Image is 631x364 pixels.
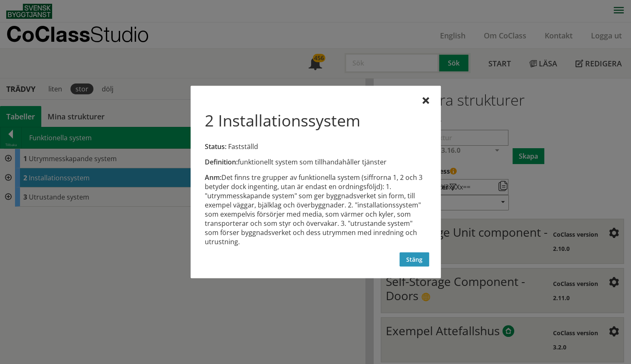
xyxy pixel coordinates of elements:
span: Anm: [205,173,221,182]
div: funktionellt system som tillhandahåller tjänster [205,157,426,167]
div: Det finns tre grupper av funktionella system (siffrorna 1, 2 och 3 betyder dock ingenting, utan ä... [205,173,426,246]
span: Fastställd [228,142,258,151]
span: Definition: [205,157,238,167]
h1: 2 Installationssystem [205,111,360,129]
button: Stäng [400,253,429,267]
span: Status: [205,142,226,151]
